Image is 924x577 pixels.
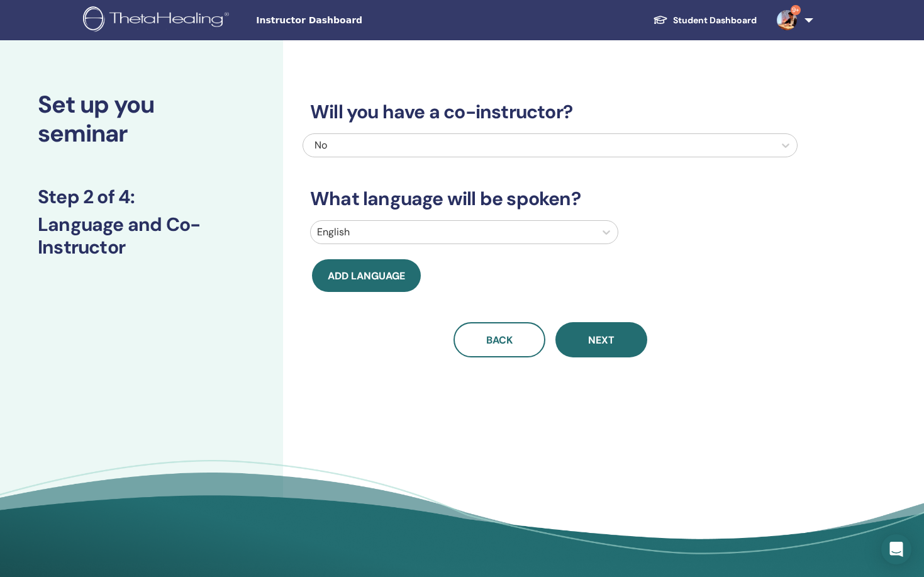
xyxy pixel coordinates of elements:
[486,333,513,347] span: Back
[777,10,797,30] img: default.jpg
[653,14,668,25] img: graduation-cap-white.svg
[881,534,911,564] div: Open Intercom Messenger
[303,188,798,210] h3: What language will be spoken?
[328,269,405,283] span: Add language
[791,5,801,15] span: 9+
[555,322,647,357] button: Next
[38,186,245,208] h3: Step 2 of 4 :
[256,14,445,27] span: Instructor Dashboard
[314,138,327,152] span: No
[303,101,798,123] h3: Will you have a co-instructor?
[83,6,233,35] img: logo.png
[454,322,545,357] button: Back
[588,333,615,347] span: Next
[312,259,421,292] button: Add language
[643,9,767,32] a: Student Dashboard
[38,91,245,148] h2: Set up you seminar
[38,213,245,259] h3: Language and Co-Instructor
